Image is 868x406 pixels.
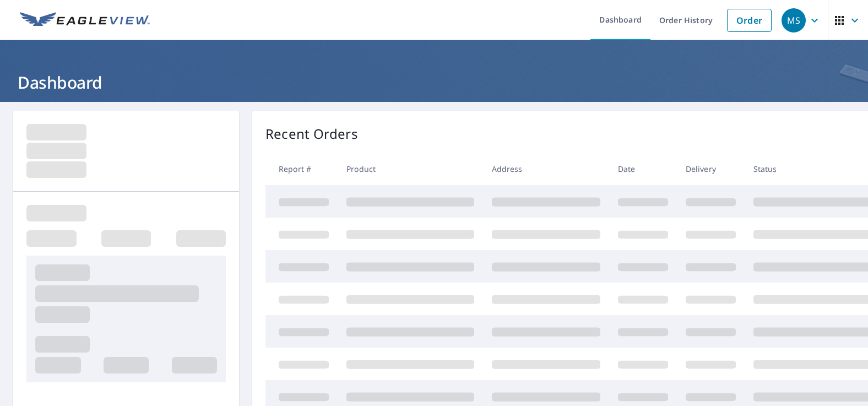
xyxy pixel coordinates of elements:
[483,153,609,185] th: Address
[782,8,806,33] div: MS
[265,153,338,185] th: Report #
[338,153,483,185] th: Product
[13,71,855,94] h1: Dashboard
[677,153,745,185] th: Delivery
[609,153,677,185] th: Date
[20,12,150,29] img: EV Logo
[727,9,772,32] a: Order
[265,124,358,144] p: Recent Orders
